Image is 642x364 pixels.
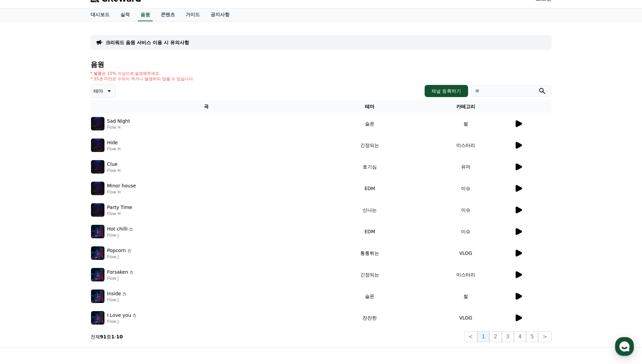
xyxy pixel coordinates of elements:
[322,264,418,285] td: 긴장되는
[105,39,189,46] a: 크리워드 음원 서비스 이용 시 유의사항
[94,86,103,96] p: 테마
[107,161,118,168] p: Clue
[44,214,87,231] a: 대화
[418,178,514,199] td: 이슈
[418,221,514,242] td: 이슈
[91,71,194,76] p: * 볼륨은 15% 이상으로 설정해주세요.
[91,203,104,217] img: music
[107,146,121,152] p: Flow H
[100,334,106,339] strong: 91
[502,331,514,342] button: 3
[107,182,136,189] p: Minor house
[107,125,130,130] p: Flow H
[91,182,104,195] img: music
[514,331,526,342] button: 4
[107,168,121,173] p: Flow H
[2,214,44,231] a: 홈
[91,139,104,152] img: music
[116,334,123,339] strong: 10
[87,214,129,231] a: 설정
[107,254,132,260] p: Flow J
[91,61,552,68] h4: 음원
[322,307,418,329] td: 잔잔한
[322,221,418,242] td: EDM
[322,199,418,221] td: 신나는
[107,297,127,303] p: Flow J
[91,117,104,130] img: music
[418,113,514,134] td: 썰
[322,113,418,134] td: 슬픈
[21,224,25,229] span: 홈
[107,233,134,238] p: Flow J
[418,285,514,307] td: 썰
[91,311,104,325] img: music
[538,331,551,342] button: >
[107,269,128,276] p: Forsaken
[91,100,322,113] th: 곡
[322,285,418,307] td: 슬픈
[489,331,501,342] button: 2
[526,331,538,342] button: 5
[104,224,112,229] span: 설정
[155,8,180,21] a: 콘텐츠
[62,224,70,230] span: 대화
[322,178,418,199] td: EDM
[477,331,489,342] button: 1
[107,139,118,146] p: Hide
[464,331,477,342] button: <
[85,8,115,21] a: 대시보드
[322,100,418,113] th: 테마
[111,334,115,339] strong: 1
[107,211,132,216] p: Flow H
[91,160,104,174] img: music
[205,8,235,21] a: 공지사항
[107,204,132,211] p: Party Time
[107,276,134,281] p: Flow J
[322,242,418,264] td: 통통튀는
[180,8,205,21] a: 가이드
[91,290,104,303] img: music
[107,189,136,195] p: Flow H
[418,100,514,113] th: 카테고리
[91,76,194,82] p: * 35초 미만은 수익이 적거나 발생하지 않을 수 있습니다.
[107,247,126,254] p: Popcorn
[322,156,418,178] td: 호기심
[418,307,514,329] td: VLOG
[425,85,468,97] button: 채널 등록하기
[91,333,123,340] p: 전체 중 -
[107,118,130,125] p: Sad Night
[107,290,121,297] p: Inside
[91,268,104,281] img: music
[418,264,514,285] td: 미스터리
[138,8,153,21] a: 음원
[418,242,514,264] td: VLOG
[115,8,135,21] a: 실적
[107,312,131,319] p: I Love you
[91,246,104,260] img: music
[91,84,116,98] button: 테마
[418,134,514,156] td: 미스터리
[107,225,128,233] p: Hot chilli
[322,134,418,156] td: 긴장되는
[107,319,137,324] p: Flow J
[91,225,104,238] img: music
[418,199,514,221] td: 이슈
[418,156,514,178] td: 유머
